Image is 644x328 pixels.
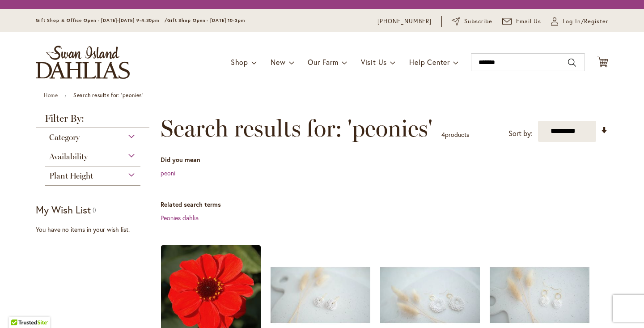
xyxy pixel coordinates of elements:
[516,17,542,26] span: Email Us
[464,17,492,26] span: Subscribe
[409,57,450,67] span: Help Center
[161,200,608,209] dt: Related search terms
[36,46,130,79] a: store logo
[36,17,167,23] span: Gift Shop & Office Open - [DATE]-[DATE] 9-4:30pm /
[161,169,175,177] a: peoni
[161,155,608,164] dt: Did you mean
[441,128,469,142] p: products
[568,55,576,70] button: Search
[271,57,285,67] span: New
[167,17,245,23] span: Gift Shop Open - [DATE] 10-3pm
[36,114,149,128] strong: Filter By:
[441,130,445,139] span: 4
[49,132,80,142] span: Category
[73,92,143,98] strong: Search results for: 'peonies'
[502,17,542,26] a: Email Us
[7,296,32,321] iframe: Launch Accessibility Center
[508,125,533,142] label: Sort by:
[44,92,58,98] a: Home
[308,57,338,67] span: Our Farm
[161,213,199,222] a: Peonies dahlia
[551,17,608,26] a: Log In/Register
[361,57,387,67] span: Visit Us
[49,171,93,181] span: Plant Height
[161,115,432,142] span: Search results for: 'peonies'
[563,17,608,26] span: Log In/Register
[49,152,88,162] span: Availability
[36,203,91,216] strong: My Wish List
[377,17,432,26] a: [PHONE_NUMBER]
[231,57,248,67] span: Shop
[36,225,155,234] div: You have no items in your wish list.
[452,17,492,26] a: Subscribe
